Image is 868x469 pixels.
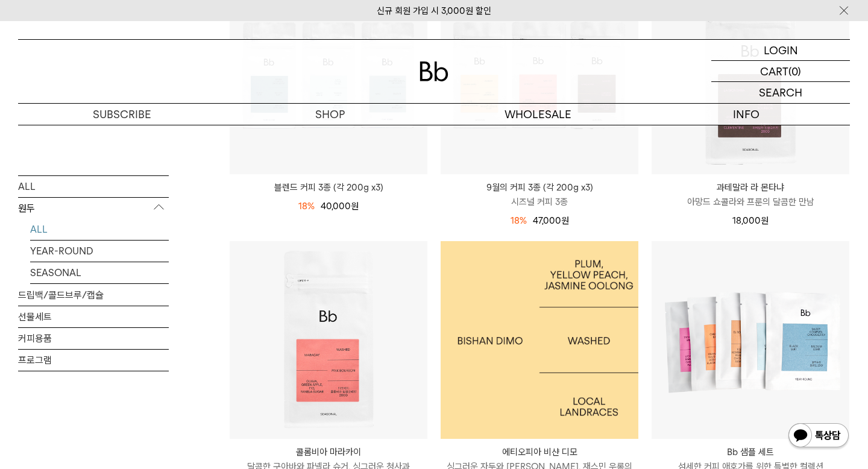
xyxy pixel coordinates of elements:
[441,445,638,459] p: 에티오피아 비샨 디모
[760,61,788,81] p: CART
[351,201,359,212] span: 원
[298,199,315,213] div: 18%
[18,327,169,348] a: 커피용품
[441,241,638,439] a: 에티오피아 비샨 디모
[377,5,491,16] a: 신규 회원 가입 시 3,000원 할인
[18,349,169,370] a: 프로그램
[642,104,850,125] p: INFO
[441,180,638,209] a: 9월의 커피 3종 (각 200g x3) 시즈널 커피 3종
[787,422,850,451] img: 카카오톡 채널 1:1 채팅 버튼
[652,180,849,195] p: 과테말라 라 몬타냐
[230,445,427,459] p: 콜롬비아 마라카이
[230,180,427,195] a: 블렌드 커피 3종 (각 200g x3)
[761,215,769,226] span: 원
[18,104,226,125] a: SUBSCRIBE
[561,215,569,226] span: 원
[652,241,849,439] img: Bb 샘플 세트
[652,180,849,209] a: 과테말라 라 몬타냐 아망드 쇼콜라와 프룬의 달콤한 만남
[30,262,169,283] a: SEASONAL
[764,40,798,60] p: LOGIN
[230,241,427,439] img: 콜롬비아 마라카이
[30,240,169,261] a: YEAR-ROUND
[420,61,448,81] img: 로고
[18,175,169,197] a: ALL
[711,40,850,61] a: LOGIN
[759,82,802,103] p: SEARCH
[18,306,169,327] a: 선물세트
[441,180,638,195] p: 9월의 커피 3종 (각 200g x3)
[711,61,850,82] a: CART (0)
[441,241,638,439] img: 1000000480_add2_093.jpg
[321,201,359,212] span: 40,000
[18,284,169,305] a: 드립백/콜드브루/캡슐
[441,195,638,209] p: 시즈널 커피 3종
[226,104,434,125] a: SHOP
[533,215,569,226] span: 47,000
[434,104,642,125] p: WHOLESALE
[732,215,769,226] span: 18,000
[652,445,849,459] p: Bb 샘플 세트
[18,197,169,219] p: 원두
[30,218,169,239] a: ALL
[652,195,849,209] p: 아망드 쇼콜라와 프룬의 달콤한 만남
[788,61,801,81] p: (0)
[511,213,527,228] div: 18%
